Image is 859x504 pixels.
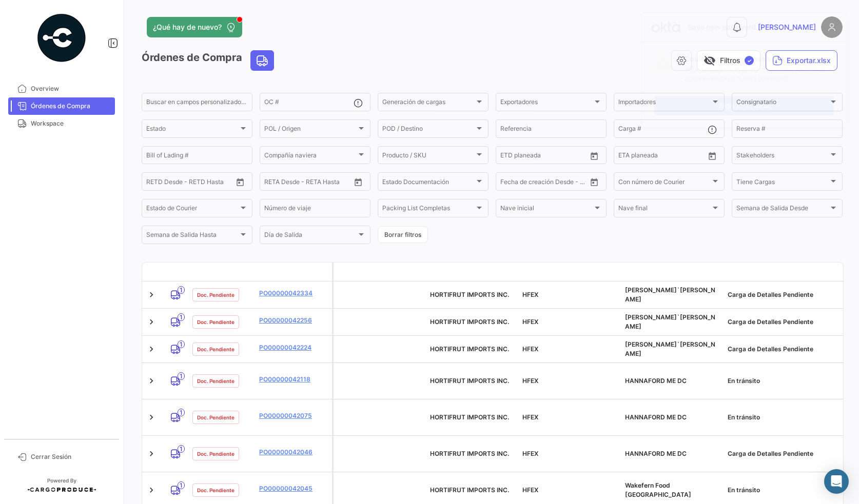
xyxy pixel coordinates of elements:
[178,372,185,380] span: 1
[382,100,475,107] span: Generación de cargas
[378,226,428,243] button: Borrar filtros
[830,23,838,31] span: Close
[618,100,711,107] span: Importadores
[259,448,328,457] a: PO00000042046
[618,179,711,187] span: Con número de Courier
[736,153,829,160] span: Stakeholders
[728,345,822,354] div: Carga de Detalles Pendiente
[625,286,715,303] span: SOBEY`S WHITBY
[500,179,501,187] input: Desde
[728,317,822,327] div: Carga de Detalles Pendiente
[197,377,235,385] span: Doc. Pendiente
[146,127,239,134] span: Estado
[154,179,196,187] input: Hasta
[522,318,538,326] span: HFEX
[146,179,147,187] input: Desde
[654,96,834,115] button: Sign In to Okta
[587,148,602,164] button: Open calendar
[146,485,157,495] a: Expand/Collapse Row
[509,153,550,160] input: Hasta
[36,12,87,64] img: powered-by.png
[251,51,274,70] button: Land
[728,449,822,458] div: Carga de Detalles Pendiente
[146,376,157,386] a: Expand/Collapse Row
[430,450,509,457] span: HORTIFRUT IMPORTS INC.
[178,409,185,416] span: 1
[382,206,475,213] span: Packing List Completas
[382,127,475,134] span: POD / Destino
[31,119,111,128] span: Workspace
[146,290,157,300] a: Expand/Collapse Row
[178,286,185,294] span: 1
[31,84,111,93] span: Overview
[382,179,475,187] span: Estado Documentación
[146,317,157,327] a: Expand/Collapse Row
[654,55,672,71] img: 4LvBYCYYpWoWyuJ1JVHNRiIkgWa908llMfD4u4MVn9thWb4LAqcA2E7dTuhfAz7zqpCizxhzM8B7m4K22xBmQer5oNwiAX9iG...
[500,206,593,213] span: Nave inicial
[153,22,222,32] span: ¿Qué hay de nuevo?
[142,50,277,71] h3: Órdenes de Compra
[197,450,235,458] span: Doc. Pendiente
[259,484,328,493] a: PO00000042045
[587,174,602,190] button: Open calendar
[522,291,538,298] span: HFEX
[146,449,157,459] a: Expand/Collapse Row
[500,153,501,160] input: Desde
[685,65,834,83] div: Your session is expired. Sign in to your Okta account to save a new password
[8,115,115,132] a: Workspace
[522,450,538,457] span: HFEX
[728,376,822,386] div: En tránsito
[232,174,248,190] button: Open calendar
[197,291,235,299] span: Doc. Pendiente
[430,486,509,494] span: HORTIFRUT IMPORTS INC.
[146,344,157,354] a: Expand/Collapse Row
[259,375,328,384] a: PO00000042118
[272,179,314,187] input: Hasta
[146,412,157,422] a: Expand/Collapse Row
[705,148,720,164] button: Open calendar
[625,481,691,498] span: Wakefern Food Newark
[430,291,509,298] span: HORTIFRUT IMPORTS INC.
[178,340,185,348] span: 1
[430,413,509,421] span: HORTIFRUT IMPORTS INC.
[259,411,328,420] a: PO00000042075
[625,450,687,457] span: HANNAFORD ME DC
[736,206,829,213] span: Semana de Salida Desde
[31,452,111,461] span: Cerrar Sesión
[625,313,715,330] span: SOBEY`S WHITBY
[625,377,687,385] span: HANNAFORD ME DC
[522,486,538,494] span: HFEX
[728,290,822,299] div: Carga de Detalles Pendiente
[264,233,357,240] span: Día de Salida
[147,17,242,37] button: ¿Qué hay de nuevo?
[350,174,366,190] button: Open calendar
[618,153,619,160] input: Desde
[522,413,538,421] span: HFEX
[736,179,829,187] span: Tiene Cargas
[264,179,265,187] input: Desde
[197,413,235,421] span: Doc. Pendiente
[430,318,509,326] span: HORTIFRUT IMPORTS INC.
[264,153,357,160] span: Compañía naviera
[178,313,185,321] span: 1
[197,318,235,326] span: Doc. Pendiente
[625,340,715,357] span: SOBEY`S WHITBY
[824,469,849,494] div: Abrir Intercom Messenger
[522,345,538,353] span: HFEX
[382,153,475,160] span: Producto / SKU
[618,206,711,213] span: Nave final
[197,345,235,353] span: Doc. Pendiente
[259,343,328,352] a: PO00000042224
[8,80,115,97] a: Overview
[178,481,185,489] span: 1
[264,127,357,134] span: POL / Origen
[728,486,822,495] div: En tránsito
[625,413,687,421] span: HANNAFORD ME DC
[685,54,834,64] div: Couldn't save new password
[500,100,593,107] span: Exportadores
[522,377,538,385] span: HFEX
[627,153,668,160] input: Hasta
[509,179,550,187] input: Hasta
[430,377,509,385] span: HORTIFRUT IMPORTS INC.
[31,102,111,111] span: Órdenes de Compra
